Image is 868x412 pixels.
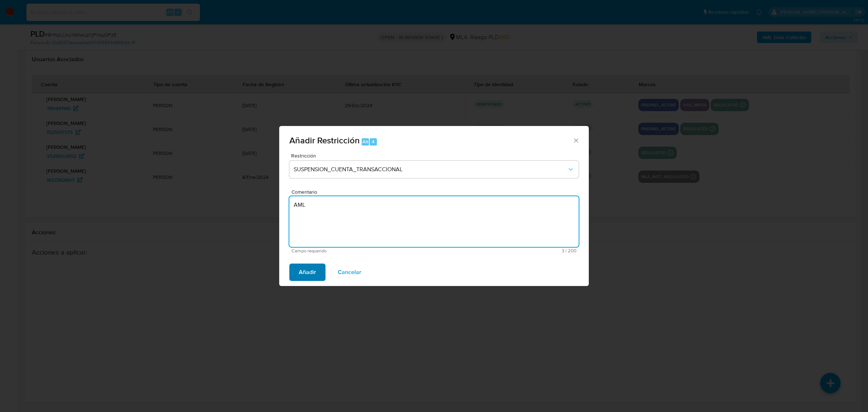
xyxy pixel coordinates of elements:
[328,264,371,281] button: Cancelar
[289,134,360,147] span: Añadir Restricción
[292,248,434,253] span: Campo requerido
[294,166,567,173] span: SUSPENSION_CUENTA_TRANSACCIONAL
[289,264,325,281] button: Añadir
[573,137,579,143] button: Cerrar ventana
[362,138,368,145] span: Alt
[291,153,580,158] span: Restricción
[299,264,316,280] span: Añadir
[434,248,576,253] span: Máximo 200 caracteres
[372,138,375,145] span: 4
[289,161,579,178] button: Restriction
[338,264,361,280] span: Cancelar
[292,189,581,195] span: Comentario
[289,196,579,247] textarea: AML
